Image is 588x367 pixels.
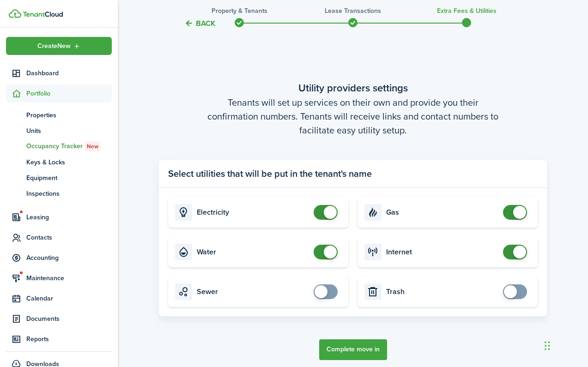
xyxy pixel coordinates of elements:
[168,167,372,180] panel-main-title: Select utilities that will be put in the tenant's name
[6,170,112,186] a: Equipment
[386,288,498,296] card-title: Trash
[325,6,381,16] h3: Lease Transactions
[437,6,497,16] h3: Extra fees & Utilities
[386,248,498,256] card-title: Internet
[545,332,550,360] div: Drag
[6,64,112,82] a: Dashboard
[26,294,112,303] span: Calendar
[197,248,309,256] card-title: Water
[26,141,112,151] span: Occupancy Tracker
[6,186,112,201] a: Inspections
[9,9,21,18] img: TenantCloud
[23,12,63,17] img: TenantCloud
[37,43,71,49] span: Create New
[6,138,112,154] a: Occupancy TrackerNew
[6,123,112,138] a: Units
[184,18,215,28] button: Back
[197,208,309,217] card-title: Electricity
[26,273,112,283] span: Maintenance
[212,6,267,16] h3: Property & Tenants
[26,334,112,344] span: Reports
[386,208,498,217] card-title: Gas
[26,212,112,222] span: Leasing
[26,126,112,136] span: Units
[26,314,112,324] span: Documents
[26,110,112,120] span: Properties
[26,173,112,183] span: Equipment
[6,37,112,55] button: Open menu
[6,107,112,123] a: Properties
[6,154,112,170] a: Keys & Locks
[319,339,387,360] button: Complete move in
[26,189,112,199] span: Inspections
[87,142,98,150] span: New
[26,253,112,263] span: Accounting
[26,233,112,242] span: Contacts
[159,96,547,137] wizard-step-header-description: Tenants will set up services on their own and provide you their confirmation numbers. Tenants wil...
[159,80,547,96] wizard-step-header-title: Utility providers settings
[26,157,112,167] span: Keys & Locks
[197,288,309,296] card-title: Sewer
[26,89,112,98] span: Portfolio
[6,330,112,348] a: Reports
[26,68,112,78] span: Dashboard
[542,323,588,367] iframe: Chat Widget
